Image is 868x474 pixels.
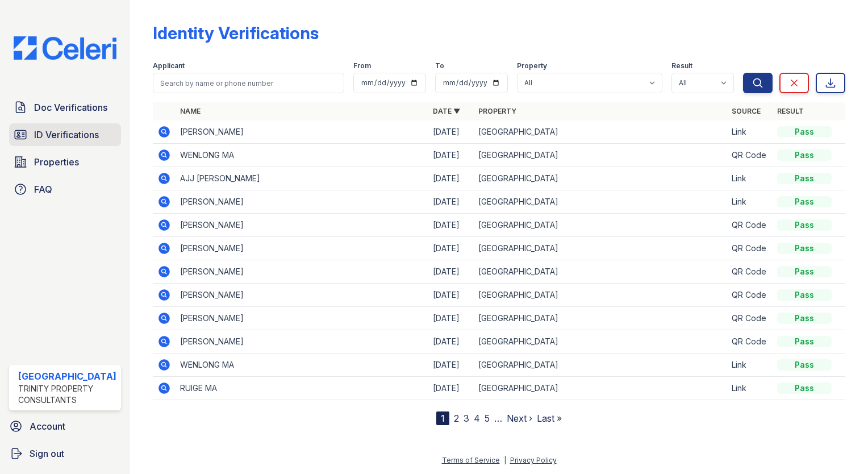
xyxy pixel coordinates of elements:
[727,330,773,354] td: QR Code
[777,243,832,254] div: Pass
[18,383,116,406] div: Trinity Property Consultants
[474,284,727,307] td: [GEOGRAPHIC_DATA]
[777,107,804,115] a: Result
[474,237,727,260] td: [GEOGRAPHIC_DATA]
[30,419,65,433] span: Account
[153,61,185,70] label: Applicant
[428,260,474,284] td: [DATE]
[442,456,500,464] a: Terms of Service
[454,413,459,424] a: 2
[727,354,773,377] td: Link
[176,120,429,144] td: [PERSON_NAME]
[153,23,319,43] div: Identity Verifications
[777,196,832,207] div: Pass
[176,214,429,237] td: [PERSON_NAME]
[5,415,126,438] a: Account
[176,354,429,377] td: WENLONG MA
[180,107,201,115] a: Name
[18,369,116,383] div: [GEOGRAPHIC_DATA]
[428,307,474,330] td: [DATE]
[34,155,79,169] span: Properties
[176,190,429,214] td: [PERSON_NAME]
[428,377,474,400] td: [DATE]
[34,182,52,196] span: FAQ
[474,307,727,330] td: [GEOGRAPHIC_DATA]
[727,377,773,400] td: Link
[777,313,832,324] div: Pass
[727,144,773,167] td: QR Code
[777,336,832,347] div: Pass
[507,413,532,424] a: Next ›
[777,219,832,231] div: Pass
[464,413,469,424] a: 3
[474,354,727,377] td: [GEOGRAPHIC_DATA]
[428,167,474,190] td: [DATE]
[9,123,121,146] a: ID Verifications
[504,456,506,464] div: |
[474,330,727,354] td: [GEOGRAPHIC_DATA]
[435,61,444,70] label: To
[34,128,99,142] span: ID Verifications
[176,167,429,190] td: AJJ [PERSON_NAME]
[727,260,773,284] td: QR Code
[517,61,547,70] label: Property
[153,73,344,93] input: Search by name or phone number
[428,330,474,354] td: [DATE]
[5,442,126,465] a: Sign out
[5,36,126,60] img: CE_Logo_Blue-a8612792a0a2168367f1c8372b55b34899dd931a85d93a1a3d3e32e68fde9ad4.png
[478,107,516,115] a: Property
[353,61,371,70] label: From
[433,107,460,115] a: Date ▼
[510,456,557,464] a: Privacy Policy
[537,413,562,424] a: Last »
[777,359,832,371] div: Pass
[732,107,761,115] a: Source
[727,190,773,214] td: Link
[474,377,727,400] td: [GEOGRAPHIC_DATA]
[176,330,429,354] td: [PERSON_NAME]
[474,167,727,190] td: [GEOGRAPHIC_DATA]
[428,284,474,307] td: [DATE]
[474,144,727,167] td: [GEOGRAPHIC_DATA]
[9,151,121,173] a: Properties
[30,447,64,460] span: Sign out
[494,411,502,425] span: …
[428,354,474,377] td: [DATE]
[727,120,773,144] td: Link
[176,144,429,167] td: WENLONG MA
[727,167,773,190] td: Link
[474,120,727,144] td: [GEOGRAPHIC_DATA]
[777,289,832,301] div: Pass
[474,190,727,214] td: [GEOGRAPHIC_DATA]
[777,126,832,138] div: Pass
[176,237,429,260] td: [PERSON_NAME]
[176,377,429,400] td: RUIGE MA
[671,61,692,70] label: Result
[474,260,727,284] td: [GEOGRAPHIC_DATA]
[176,260,429,284] td: [PERSON_NAME]
[727,237,773,260] td: QR Code
[428,120,474,144] td: [DATE]
[474,214,727,237] td: [GEOGRAPHIC_DATA]
[727,214,773,237] td: QR Code
[474,413,480,424] a: 4
[777,173,832,184] div: Pass
[727,307,773,330] td: QR Code
[727,284,773,307] td: QR Code
[9,96,121,119] a: Doc Verifications
[34,101,107,114] span: Doc Verifications
[428,190,474,214] td: [DATE]
[428,214,474,237] td: [DATE]
[777,266,832,277] div: Pass
[428,237,474,260] td: [DATE]
[436,411,449,425] div: 1
[9,178,121,201] a: FAQ
[777,149,832,161] div: Pass
[428,144,474,167] td: [DATE]
[176,307,429,330] td: [PERSON_NAME]
[777,382,832,394] div: Pass
[176,284,429,307] td: [PERSON_NAME]
[485,413,490,424] a: 5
